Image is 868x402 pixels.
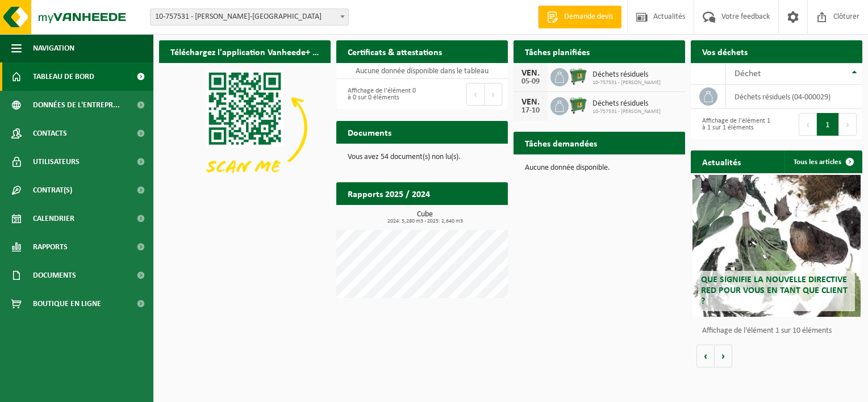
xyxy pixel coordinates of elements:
h2: Rapports 2025 / 2024 [336,182,441,204]
span: Déchet [735,69,761,78]
a: Que signifie la nouvelle directive RED pour vous en tant que client ? [692,175,861,317]
span: Contacts [33,119,67,148]
h2: Téléchargez l'application Vanheede+ maintenant! [159,40,331,62]
div: VEN. [519,98,542,107]
span: 2024: 5,280 m3 - 2025: 2,640 m3 [342,219,508,224]
button: Next [839,113,857,136]
img: WB-0660-HPE-GN-01 [569,66,588,86]
h2: Actualités [691,150,752,173]
span: 10-757531 - [PERSON_NAME] [592,79,661,86]
span: 10-757531 - SMEETS FREDERIC - THIMISTER-CLERMONT [150,9,349,26]
button: Previous [799,113,817,136]
span: Déchets résiduels [592,70,661,79]
span: Que signifie la nouvelle directive RED pour vous en tant que client ? [701,275,848,306]
span: Utilisateurs [33,148,80,176]
div: VEN. [519,69,542,78]
h3: Cube [342,211,508,224]
h2: Tâches planifiées [514,40,601,62]
span: Demande devis [561,11,616,23]
span: Rapports [33,233,68,261]
button: 1 [817,113,839,136]
p: Affichage de l'élément 1 sur 10 éléments [702,327,857,335]
h2: Vos déchets [691,40,759,62]
span: Navigation [33,34,74,62]
p: Vous avez 54 document(s) non lu(s). [348,153,496,161]
button: Volgende [715,345,732,367]
p: Aucune donnée disponible. [525,164,674,172]
span: Contrat(s) [33,176,72,204]
span: 10-757531 - SMEETS FREDERIC - THIMISTER-CLERMONT [151,9,348,25]
img: WB-0660-HPE-GN-01 [569,95,588,115]
button: Previous [466,83,485,106]
div: 17-10 [519,107,542,115]
button: Vorige [696,345,715,367]
button: Next [485,83,502,106]
h2: Documents [336,121,403,143]
div: Affichage de l'élément 1 à 1 sur 1 éléments [696,112,771,137]
span: Données de l'entrepr... [33,91,120,119]
h2: Tâches demandées [514,132,608,154]
a: Tous les articles [784,150,861,173]
td: déchets résiduels (04-000029) [726,85,862,109]
h2: Certificats & attestations [336,40,453,62]
span: Calendrier [33,204,74,233]
a: Consulter les rapports [409,204,507,227]
td: Aucune donnée disponible dans le tableau [336,63,508,79]
span: 10-757531 - [PERSON_NAME] [592,108,661,115]
div: Affichage de l'élément 0 à 0 sur 0 éléments [342,82,416,107]
img: Download de VHEPlus App [159,63,331,192]
span: Documents [33,261,76,290]
span: Boutique en ligne [33,290,101,318]
div: 05-09 [519,78,542,86]
span: Tableau de bord [33,62,94,91]
a: Demande devis [538,6,621,28]
span: Déchets résiduels [592,99,661,108]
